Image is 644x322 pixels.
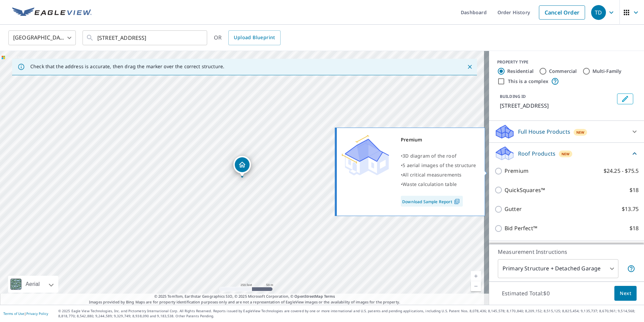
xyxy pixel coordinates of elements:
[234,33,275,42] span: Upload Blueprint
[97,28,193,47] input: Search by address or latitude-longitude
[402,153,456,159] span: 3D diagram of the roof
[498,259,618,278] div: Primary Structure + Detached Garage
[617,93,633,104] button: Edit building 1
[518,128,570,136] p: Full House Products
[498,248,635,256] p: Measurement Instructions
[8,276,58,293] div: Aerial
[401,151,476,161] div: •
[505,224,537,233] p: Bid Perfect™
[507,68,534,75] label: Residential
[3,312,48,316] p: |
[500,93,526,99] p: BUILDING ID
[604,167,639,175] p: $24.25 - $75.5
[228,30,280,45] a: Upload Blueprint
[8,28,76,47] div: [GEOGRAPHIC_DATA]
[549,68,577,75] label: Commercial
[561,151,570,157] span: New
[12,7,92,18] img: EV Logo
[500,102,614,110] p: [STREET_ADDRESS]
[24,276,42,293] div: Aerial
[402,171,461,178] span: All critical measurements
[401,196,463,207] a: Download Sample Report
[496,286,555,301] p: Estimated Total: $0
[620,289,631,298] span: Next
[401,180,476,189] div: •
[471,271,481,281] a: Current Level 17, Zoom In
[401,170,476,180] div: •
[518,150,555,158] p: Roof Products
[402,181,457,187] span: Waste calculation table
[630,224,639,233] p: $18
[494,145,639,161] div: Roof ProductsNew
[154,294,335,299] span: © 2025 TomTom, Earthstar Geographics SIO, © 2025 Microsoft Corporation, ©
[30,63,224,70] p: Check that the address is accurate, then drag the marker over the correct structure.
[401,161,476,170] div: •
[591,5,606,20] div: TD
[627,265,635,273] span: Your report will include the primary structure and a detached garage if one exists.
[452,198,461,205] img: Pdf Icon
[324,294,335,299] a: Terms
[342,135,389,176] img: Premium
[465,62,474,71] button: Close
[214,30,281,45] div: OR
[294,294,323,299] a: OpenStreetMap
[508,78,548,85] label: This is a complex
[622,205,639,213] p: $13.75
[614,286,637,301] button: Next
[58,308,641,319] p: © 2025 Eagle View Technologies, Inc. and Pictometry International Corp. All Rights Reserved. Repo...
[505,167,528,175] p: Premium
[233,156,251,177] div: Dropped pin, building 1, Residential property, 27221 42nd Pl S Auburn, WA 98001
[26,311,48,316] a: Privacy Policy
[505,205,522,213] p: Gutter
[401,135,476,144] div: Premium
[497,59,636,65] div: PROPERTY TYPE
[539,5,585,20] a: Cancel Order
[402,162,476,168] span: 5 aerial images of the structure
[576,130,585,135] span: New
[471,281,481,291] a: Current Level 17, Zoom Out
[630,186,639,194] p: $18
[494,124,639,140] div: Full House ProductsNew
[592,68,622,75] label: Multi-Family
[3,311,24,316] a: Terms of Use
[505,186,545,194] p: QuickSquares™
